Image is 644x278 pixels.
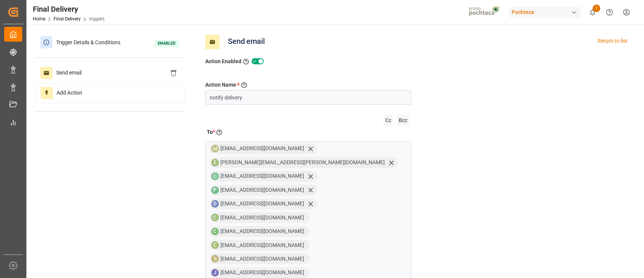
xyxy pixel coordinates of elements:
span: S [214,256,217,262]
input: Action name [205,90,411,105]
span: Add Action [53,87,86,99]
span: Bcc [397,115,409,126]
button: show 1 new notifications [584,4,601,21]
div: Final Delivery [33,3,105,15]
span: O [213,173,217,179]
span: Enabled [154,40,179,47]
span: P [213,187,217,193]
label: Action Name [205,81,236,89]
span: E [214,159,217,165]
button: Pochteca [509,5,584,19]
span: Cc [383,115,393,126]
span: [EMAIL_ADDRESS][DOMAIN_NAME] [220,256,309,262]
span: M [213,146,217,152]
span: D [213,200,217,207]
div: Pochteca [509,7,581,18]
span: [EMAIL_ADDRESS][DOMAIN_NAME] [220,242,309,248]
button: Help Center [601,4,618,21]
span: [PERSON_NAME][EMAIL_ADDRESS][PERSON_NAME][DOMAIN_NAME] [220,159,385,165]
span: [EMAIL_ADDRESS][DOMAIN_NAME] [220,269,309,275]
span: [EMAIL_ADDRESS][DOMAIN_NAME] [220,200,304,207]
label: Action Enabled [205,57,241,65]
a: Home [33,16,45,22]
span: [EMAIL_ADDRESS][DOMAIN_NAME] [220,145,304,151]
span: Trigger Details & Conditions [52,37,124,48]
a: Final Delivery [54,16,81,22]
span: 1 [593,5,600,12]
span: C [213,214,217,221]
span: Send email [52,67,85,79]
h2: To [207,128,215,136]
span: [EMAIL_ADDRESS][DOMAIN_NAME] [220,228,309,234]
span: [EMAIL_ADDRESS][DOMAIN_NAME] [220,214,309,221]
div: Return to list [598,35,627,49]
span: [EMAIL_ADDRESS][DOMAIN_NAME] [220,187,304,193]
span: C [213,242,217,248]
span: Send email [224,35,268,49]
span: C [213,228,217,234]
span: [EMAIL_ADDRESS][DOMAIN_NAME] [220,173,304,179]
img: pochtecaImg.jpg_1689854062.jpg [466,6,504,19]
span: J [214,269,217,275]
